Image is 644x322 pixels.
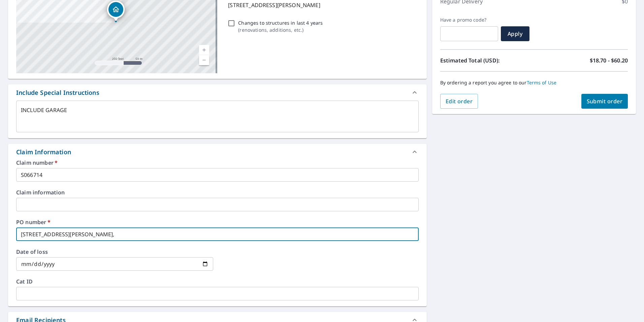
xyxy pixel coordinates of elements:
[440,56,534,64] p: Estimated Total (USD):
[16,88,99,97] div: Include Special Instructions
[587,98,623,105] span: Submit order
[199,45,209,55] a: Current Level 17, Zoom In
[581,94,628,109] button: Submit order
[501,26,529,41] button: Apply
[228,1,416,9] p: [STREET_ADDRESS][PERSON_NAME]
[16,190,419,195] label: Claim information
[8,84,427,101] div: Include Special Instructions
[199,55,209,65] a: Current Level 17, Zoom Out
[8,144,427,160] div: Claim Information
[238,19,323,26] p: Changes to structures in last 4 years
[16,160,419,165] label: Claim number
[590,56,628,64] p: $18.70 - $60.20
[16,279,419,284] label: Cat ID
[440,17,498,23] label: Have a promo code?
[107,1,125,22] div: Dropped pin, building 1, Residential property, 723 Mace St Greensburg, PA 15601
[446,98,473,105] span: Edit order
[21,107,414,126] textarea: INCLUDE GARAGE
[527,79,557,86] a: Terms of Use
[506,30,524,37] span: Apply
[440,94,478,109] button: Edit order
[440,80,628,86] p: By ordering a report you agree to our
[16,219,419,225] label: PO number
[16,249,213,254] label: Date of loss
[238,26,323,33] p: ( renovations, additions, etc. )
[16,147,71,157] div: Claim Information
